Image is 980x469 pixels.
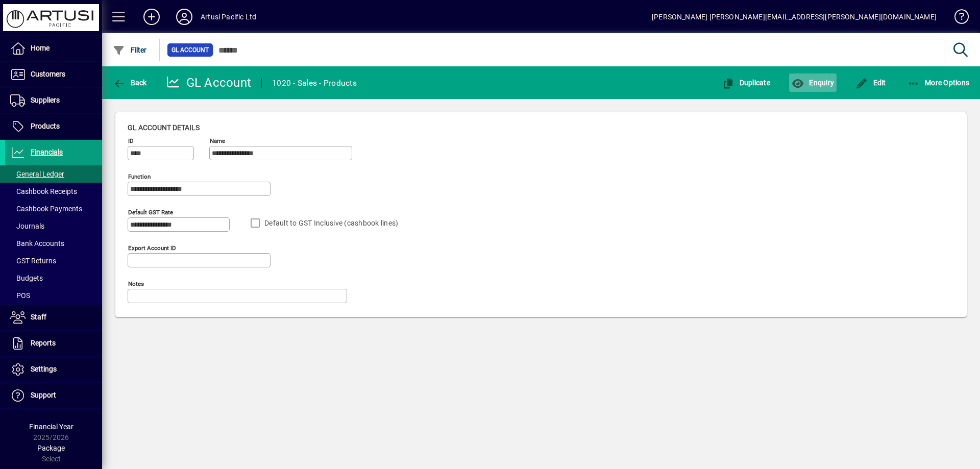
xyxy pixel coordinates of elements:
[31,44,50,52] span: Home
[908,79,970,87] span: More Options
[210,137,225,144] mat-label: Name
[201,9,256,25] div: Artusi Pacific Ltd
[171,45,209,55] span: GL Account
[5,183,102,200] a: Cashbook Receipts
[947,2,967,35] a: Knowledge Base
[5,200,102,217] a: Cashbook Payments
[10,257,56,265] span: GST Returns
[5,357,102,382] a: Settings
[5,383,102,408] a: Support
[5,252,102,269] a: GST Returns
[102,73,158,92] app-page-header-button: Back
[905,73,972,92] button: More Options
[10,187,77,195] span: Cashbook Receipts
[128,124,200,132] span: GL account details
[10,170,64,178] span: General Ledger
[166,75,252,91] div: GL Account
[113,79,147,87] span: Back
[31,122,60,130] span: Products
[5,331,102,356] a: Reports
[128,137,134,144] mat-label: ID
[792,79,834,87] span: Enquiry
[5,114,102,139] a: Products
[10,205,82,213] span: Cashbook Payments
[110,41,150,59] button: Filter
[10,222,44,230] span: Journals
[5,287,102,304] a: POS
[5,217,102,235] a: Journals
[168,8,201,26] button: Profile
[5,235,102,252] a: Bank Accounts
[5,305,102,330] a: Staff
[5,165,102,183] a: General Ledger
[652,9,937,25] div: [PERSON_NAME] [PERSON_NAME][EMAIL_ADDRESS][PERSON_NAME][DOMAIN_NAME]
[29,423,73,431] span: Financial Year
[113,46,147,54] span: Filter
[31,313,46,321] span: Staff
[5,36,102,61] a: Home
[37,444,65,452] span: Package
[128,209,173,216] mat-label: Default GST rate
[10,291,30,300] span: POS
[272,75,357,91] div: 1020 - Sales - Products
[31,339,56,347] span: Reports
[719,73,773,92] button: Duplicate
[31,70,65,78] span: Customers
[110,73,150,92] button: Back
[31,365,57,373] span: Settings
[10,274,43,282] span: Budgets
[855,79,886,87] span: Edit
[5,62,102,87] a: Customers
[789,73,837,92] button: Enquiry
[31,391,56,399] span: Support
[853,73,889,92] button: Edit
[10,239,64,248] span: Bank Accounts
[135,8,168,26] button: Add
[31,96,60,104] span: Suppliers
[31,148,63,156] span: Financials
[5,88,102,113] a: Suppliers
[5,269,102,287] a: Budgets
[128,244,176,252] mat-label: Export account ID
[128,173,151,180] mat-label: Function
[722,79,770,87] span: Duplicate
[128,280,144,287] mat-label: Notes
